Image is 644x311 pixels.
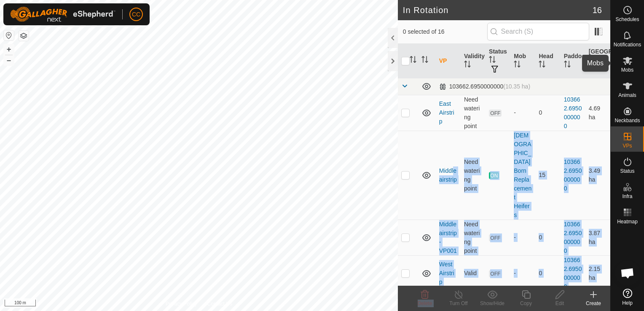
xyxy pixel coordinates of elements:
[593,4,602,16] span: 16
[418,300,432,306] span: Delete
[464,62,471,69] p-sorticon: Activate to sort
[10,7,115,22] img: Gallagher Logo
[543,300,577,307] div: Edit
[539,62,545,69] p-sorticon: Activate to sort
[535,44,560,78] th: Head
[439,167,457,183] a: Middle airstrip
[510,44,535,78] th: Mob
[585,131,610,220] td: 3.49 ha
[564,158,582,192] a: 103662.6950000000
[436,44,461,78] th: VP
[535,95,560,131] td: 0
[4,55,14,65] button: –
[475,300,509,307] div: Show/Hide
[442,300,475,307] div: Turn Off
[207,300,232,308] a: Contact Us
[614,118,640,123] span: Neckbands
[622,194,632,199] span: Infra
[19,31,29,41] button: Map Layers
[623,143,632,148] span: VPs
[622,300,633,306] span: Help
[489,270,502,277] span: OFF
[4,44,14,54] button: +
[486,44,510,78] th: Status
[561,44,585,78] th: Paddock
[514,233,532,242] div: -
[535,131,560,220] td: 15
[564,96,582,129] a: 103662.6950000000
[589,66,596,73] p-sorticon: Activate to sort
[439,261,454,285] a: West Airstrip
[403,5,593,15] h2: In Rotation
[585,44,610,78] th: [GEOGRAPHIC_DATA] Area
[611,285,644,309] a: Help
[585,220,610,255] td: 3.87 ha
[564,257,582,290] a: 103662.6950000000
[585,255,610,291] td: 2.15 ha
[410,57,416,64] p-sorticon: Activate to sort
[621,67,633,72] span: Mobs
[514,269,532,278] div: -
[514,108,532,117] div: -
[617,219,638,224] span: Heatmap
[618,93,636,98] span: Animals
[585,95,610,131] td: 4.69 ha
[461,44,486,78] th: Validity
[577,300,610,307] div: Create
[615,17,639,22] span: Schedules
[620,169,634,174] span: Status
[461,131,486,220] td: Need watering point
[489,234,502,241] span: OFF
[403,27,487,36] span: 0 selected of 16
[132,10,140,19] span: CC
[489,110,502,117] span: OFF
[487,23,589,40] input: Search (S)
[461,255,486,291] td: Valid
[564,62,571,69] p-sorticon: Activate to sort
[514,131,532,220] div: [DEMOGRAPHIC_DATA] Born Replacement Heifers
[4,30,14,40] button: Reset Map
[421,57,428,64] p-sorticon: Activate to sort
[489,172,499,179] span: ON
[503,83,530,90] span: (10.35 ha)
[615,260,640,286] div: Open chat
[439,100,454,125] a: East Airstrip
[461,95,486,131] td: Need watering point
[509,300,543,307] div: Copy
[166,300,197,308] a: Privacy Policy
[439,83,530,90] div: 103662.6950000000
[614,42,641,47] span: Notifications
[535,220,560,255] td: 0
[439,221,457,254] a: Middle airstrip-VP001
[461,220,486,255] td: Need watering point
[489,57,496,64] p-sorticon: Activate to sort
[535,255,560,291] td: 0
[514,62,521,69] p-sorticon: Activate to sort
[564,221,582,254] a: 103662.6950000000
